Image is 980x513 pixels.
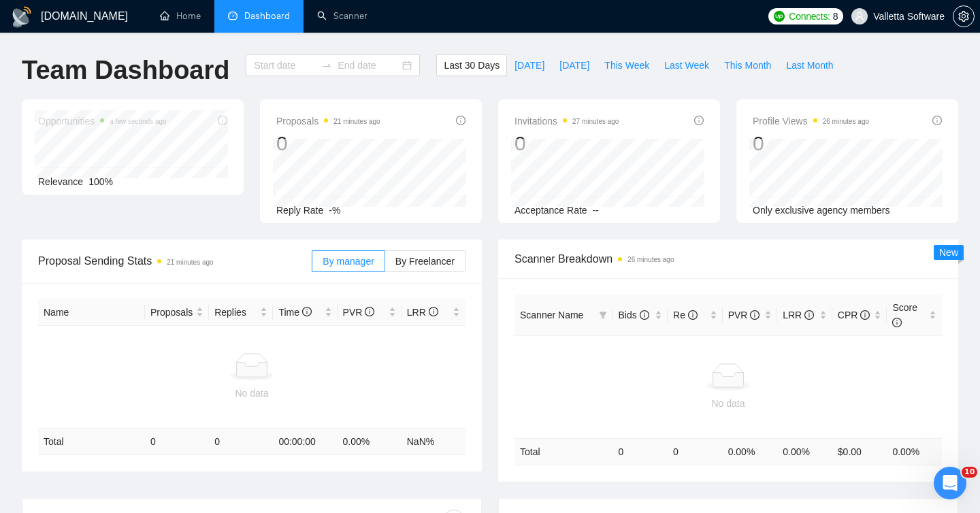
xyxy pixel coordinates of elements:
span: filter [596,305,610,325]
span: info-circle [892,318,902,327]
span: 10 [962,467,977,478]
span: info-circle [456,116,465,125]
span: This Week [604,58,649,73]
span: Proposals [150,305,193,320]
div: 0 [514,131,619,156]
span: info-circle [860,310,870,320]
span: Invitations [514,113,619,129]
span: setting [953,11,974,22]
span: Replies [214,305,257,320]
td: NaN % [402,429,465,455]
span: By Freelancer [395,256,455,267]
span: [DATE] [514,58,544,73]
span: info-circle [694,116,704,125]
th: Proposals [145,299,209,326]
td: 0 [668,438,723,465]
button: Last Week [657,54,717,76]
span: swap-right [321,60,332,71]
span: info-circle [302,307,312,316]
span: By manager [323,256,374,267]
span: Re [673,310,698,320]
h1: Team Dashboard [22,54,229,86]
span: 100% [88,176,113,187]
span: dashboard [228,11,238,20]
span: New [939,247,958,258]
a: homeHome [160,10,201,22]
div: No data [520,396,936,411]
td: 00:00:00 [273,429,337,455]
time: 26 minutes ago [627,256,674,263]
td: 0 [145,429,209,455]
span: Reply Rate [276,205,323,216]
span: Time [278,307,311,318]
td: 0 [209,429,273,455]
button: setting [953,5,975,27]
span: info-circle [804,310,814,320]
span: Profile Views [753,113,869,129]
span: [DATE] [559,58,589,73]
td: Total [514,438,612,465]
button: [DATE] [507,54,552,76]
td: 0.00 % [723,438,778,465]
span: Last Month [786,58,833,73]
span: This Month [724,58,771,73]
span: -- [593,205,599,216]
span: user [855,12,864,21]
span: PVR [728,310,760,320]
td: Total [38,429,145,455]
th: Name [38,299,145,326]
span: to [321,60,332,71]
span: Connects: [789,9,830,24]
time: 21 minutes ago [167,259,213,266]
iframe: Intercom live chat [934,467,966,499]
button: [DATE] [552,54,597,76]
span: Dashboard [244,10,290,22]
span: 8 [833,9,838,24]
span: Last 30 Days [444,58,500,73]
span: Relevance [38,176,83,187]
span: Bids [618,310,649,320]
span: filter [599,311,607,319]
span: Only exclusive agency members [753,205,890,216]
a: setting [953,11,975,22]
span: Proposals [276,113,380,129]
span: LRR [407,307,438,318]
span: Proposal Sending Stats [38,252,312,269]
td: 0.00 % [338,429,402,455]
span: info-circle [688,310,698,320]
time: 26 minutes ago [823,118,869,125]
time: 21 minutes ago [333,118,380,125]
span: Last Week [664,58,709,73]
div: 0 [276,131,380,156]
div: No data [44,386,460,401]
span: Scanner Breakdown [514,250,942,267]
td: $ 0.00 [832,438,887,465]
input: Start date [254,58,316,73]
img: upwork-logo.png [774,11,785,22]
span: PVR [343,307,375,318]
div: 0 [753,131,869,156]
span: Acceptance Rate [514,205,587,216]
span: info-circle [429,307,438,316]
span: info-circle [640,310,649,320]
span: -% [329,205,340,216]
td: 0 [612,438,668,465]
time: 27 minutes ago [572,118,619,125]
span: info-circle [365,307,374,316]
button: Last Month [779,54,840,76]
span: info-circle [932,116,942,125]
span: Score [892,302,917,328]
span: info-circle [750,310,759,320]
input: End date [338,58,399,73]
span: LRR [783,310,814,320]
td: 0.00 % [777,438,832,465]
a: searchScanner [317,10,367,22]
button: This Month [717,54,779,76]
td: 0.00 % [887,438,942,465]
button: This Week [597,54,657,76]
button: Last 30 Days [436,54,507,76]
th: Replies [209,299,273,326]
span: CPR [838,310,870,320]
img: logo [11,6,33,28]
span: Scanner Name [520,310,583,320]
